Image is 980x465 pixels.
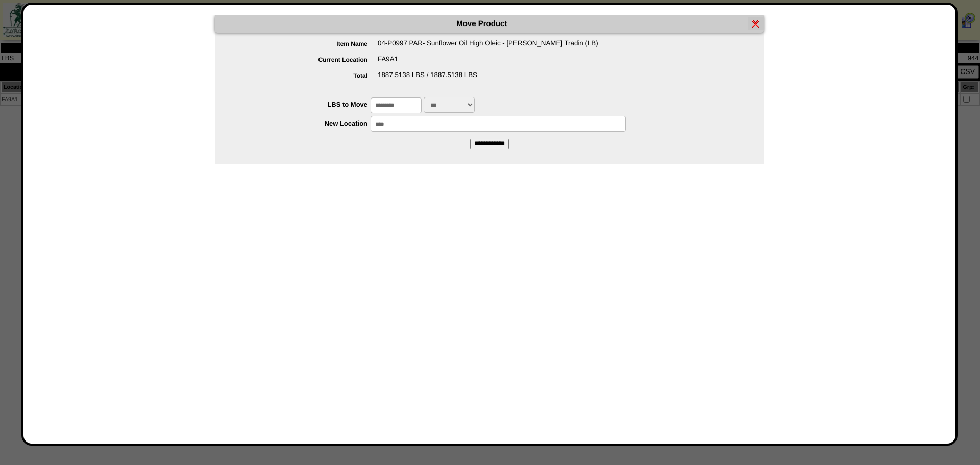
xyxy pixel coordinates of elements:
label: LBS to Move [235,101,371,108]
label: New Location [235,119,371,127]
div: 1887.5138 LBS / 1887.5138 LBS [235,71,764,87]
img: error.gif [752,19,760,28]
div: 04-P0997 PAR- Sunflower Oil High Oleic - [PERSON_NAME] Tradin (LB) [235,39,764,55]
div: Move Product [215,15,764,33]
label: Item Name [235,40,378,47]
label: Total [235,72,378,79]
label: Current Location [235,56,378,63]
div: FA9A1 [235,55,764,71]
